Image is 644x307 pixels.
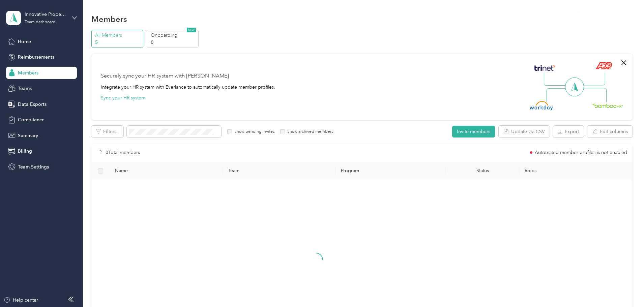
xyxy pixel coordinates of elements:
th: Roles [519,162,632,180]
span: Automated member profiles is not enabled [535,150,627,155]
span: Summary [18,132,38,139]
span: Home [18,38,31,45]
th: Team [223,162,335,180]
button: Update via CSV [499,126,550,137]
span: Compliance [18,116,45,123]
button: Help center [4,297,38,304]
p: All Members [95,32,141,39]
p: 0 Total members [106,149,140,156]
img: BambooHR [592,103,623,108]
div: Innovative Property Solutions [25,11,67,18]
label: Show archived members [285,129,333,135]
img: Line Left Down [546,88,570,102]
span: Name [115,168,217,174]
label: Show pending invites [232,129,274,135]
span: Members [18,69,38,76]
iframe: Everlance-gr Chat Button Frame [606,269,644,307]
th: Name [110,162,223,180]
h1: Members [91,16,127,23]
button: Invite members [452,126,495,137]
button: Export [553,126,584,137]
p: 0 [151,39,197,46]
div: Team dashboard [25,20,56,24]
th: Program [335,162,446,180]
th: Status [446,162,519,180]
span: Team Settings [18,163,49,171]
img: Line Right Up [582,71,605,86]
span: NEW [187,28,196,32]
p: Onboarding [151,32,197,39]
img: ADP [595,62,612,69]
img: Line Right Down [583,88,607,102]
img: Trinet [533,63,556,73]
span: Reimbursements [18,54,54,61]
span: Teams [18,85,32,92]
button: Filters [91,126,123,137]
img: Workday [530,101,553,111]
img: Line Left Up [544,71,567,86]
div: Integrate your HR system with Everlance to automatically update member profiles. [101,84,275,91]
div: Securely sync your HR system with [PERSON_NAME] [101,72,229,80]
button: Sync your HR system [101,94,145,101]
span: Data Exports [18,101,47,108]
span: Billing [18,148,32,155]
p: 5 [95,39,141,46]
button: Edit columns [587,126,633,137]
